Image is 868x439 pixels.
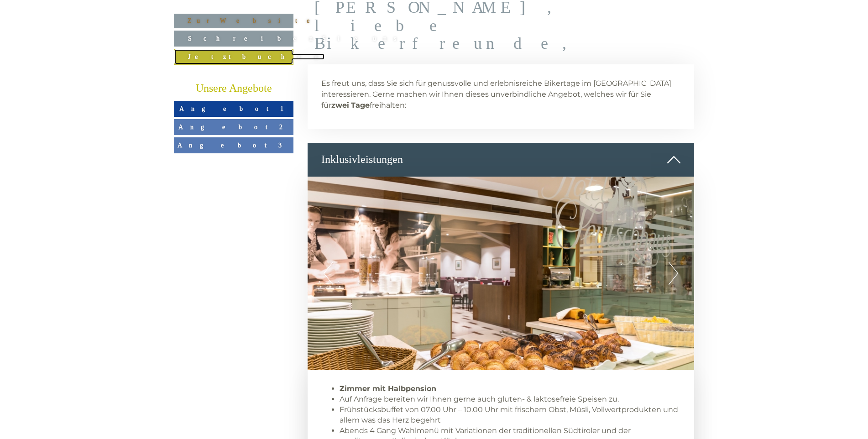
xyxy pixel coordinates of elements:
strong: Tage [351,101,370,110]
a: Jetzt buchen [174,49,293,65]
span: Angebot 2 [178,123,289,131]
span: Angebot 1 [179,105,288,112]
div: Inklusivleistungen [308,143,695,177]
p: Es freut uns, dass Sie sich für genussvolle und erlebnisreiche Bikertage im [GEOGRAPHIC_DATA] int... [321,78,681,111]
strong: Zimmer mit Halbpension [340,384,436,393]
span: Angebot 3 [178,141,290,149]
strong: zwei [331,101,349,110]
li: Frühstücksbuffet von 07.00 Uhr – 10.00 Uhr mit frischem Obst, Müsli, Vollwertprodukten und allem ... [340,405,681,426]
button: Next [669,262,678,285]
a: Schreiben Sie uns [174,31,293,47]
button: Previous [324,262,333,285]
div: Unsere Angebote [174,81,293,96]
li: Auf Anfrage bereiten wir Ihnen gerne auch gluten- & laktosefreie Speisen zu. [340,394,681,405]
a: Zur Website [174,14,293,28]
